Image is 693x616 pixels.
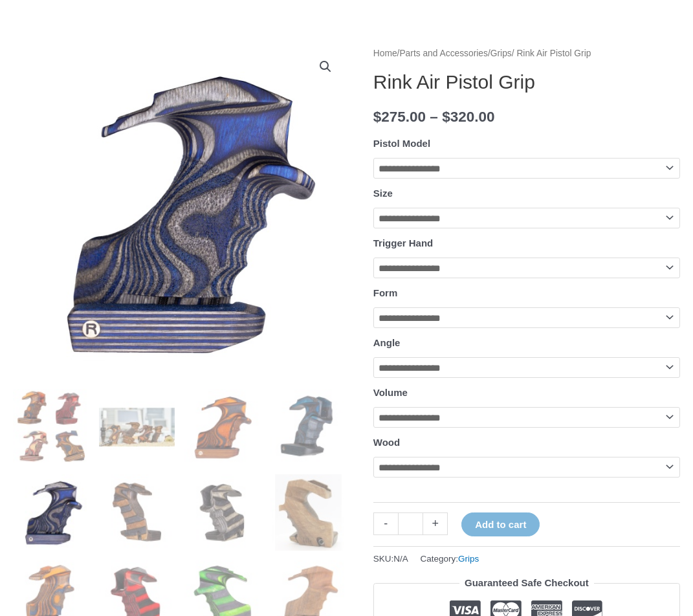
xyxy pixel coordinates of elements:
a: Grips [490,49,512,58]
label: Volume [373,387,408,398]
img: Rink Air Pistol Grip - Image 2 [99,389,175,465]
span: N/A [393,554,408,564]
input: Product quantity [398,512,423,535]
span: $ [442,109,450,125]
label: Size [373,188,393,199]
span: – [430,109,438,125]
a: - [373,512,398,535]
a: + [423,512,448,535]
span: Category: [421,551,479,567]
a: Home [373,49,397,58]
label: Angle [373,337,401,348]
img: Rink Air Pistol Grip - Image 7 [184,474,261,551]
img: Rink Air Pistol Grip - Image 6 [99,474,175,551]
span: $ [373,109,382,125]
img: Rink Air Pistol Grip - Image 5 [13,474,89,551]
label: Form [373,287,398,298]
h1: Rink Air Pistol Grip [373,71,680,94]
a: Grips [458,554,479,564]
img: Rink Air Pistol Grip - Image 8 [270,474,347,551]
span: SKU: [373,551,408,567]
label: Trigger Hand [373,237,434,248]
a: Parts and Accessories [399,49,488,58]
nav: Breadcrumb [373,45,680,62]
img: Rink Air Pistol Grip - Image 3 [184,389,261,465]
img: Rink Air Pistol Grip [13,389,89,465]
button: Add to cart [461,512,540,536]
a: View full-screen image gallery [314,55,337,78]
label: Pistol Model [373,138,430,149]
legend: Guaranteed Safe Checkout [459,574,594,592]
img: Rink Air Pistol Grip - Image 4 [270,389,347,465]
bdi: 320.00 [442,109,494,125]
label: Wood [373,437,400,448]
bdi: 275.00 [373,109,426,125]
